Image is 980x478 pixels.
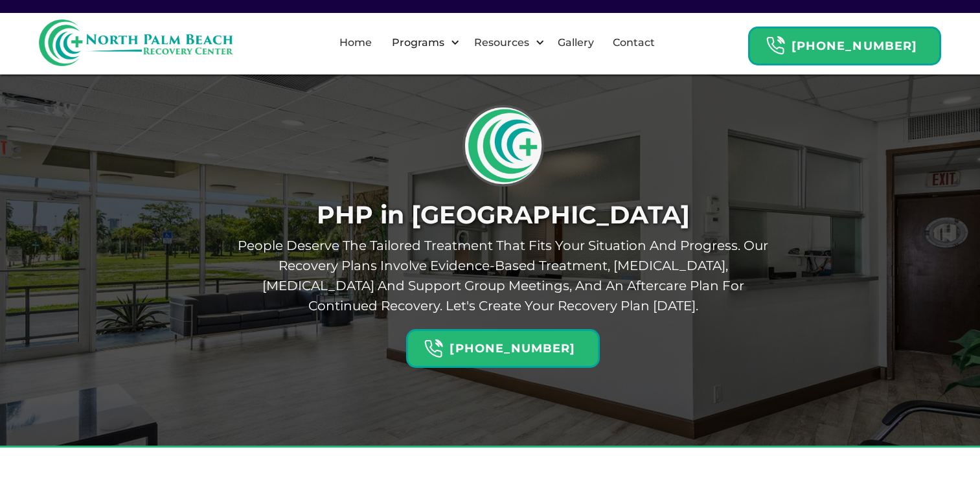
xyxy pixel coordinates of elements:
a: Header Calendar Icons[PHONE_NUMBER] [406,323,599,368]
a: Home [332,22,380,63]
div: Programs [389,35,448,51]
p: People deserve the tailored treatment that fits your situation and progress. Our recovery plans i... [234,236,772,316]
a: Gallery [550,22,602,63]
a: Contact [605,22,663,63]
img: Header Calendar Icons [424,339,443,359]
div: Resources [471,35,532,51]
strong: [PHONE_NUMBER] [792,39,917,53]
strong: [PHONE_NUMBER] [450,341,575,356]
img: Header Calendar Icons [766,36,785,56]
h1: PHP in [GEOGRAPHIC_DATA] [234,201,772,229]
a: Header Calendar Icons[PHONE_NUMBER] [748,20,941,65]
